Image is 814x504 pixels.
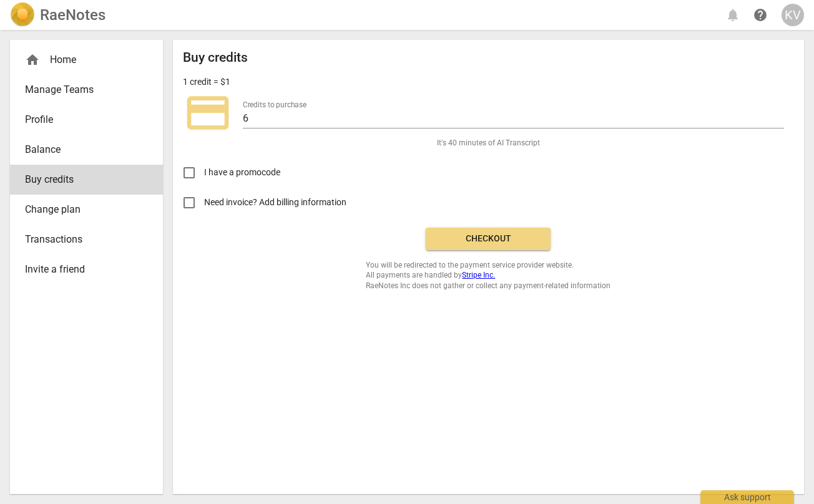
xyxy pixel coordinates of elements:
[204,166,280,179] span: I have a promocode
[437,138,540,148] span: It's 40 minutes of AI Transcript
[436,233,541,245] span: Checkout
[426,228,551,250] button: Checkout
[10,2,105,27] a: LogoRaeNotes
[204,196,348,209] span: Need invoice? Add billing information
[10,2,35,27] img: Logo
[753,7,768,22] span: help
[10,105,163,135] a: Profile
[183,75,230,89] p: 1 credit = $1
[40,6,105,24] h2: RaeNotes
[10,225,163,254] a: Transactions
[25,142,138,157] span: Balance
[243,101,306,109] label: Credits to purchase
[10,165,163,195] a: Buy credits
[25,232,138,247] span: Transactions
[25,112,138,127] span: Profile
[10,135,163,165] a: Balance
[10,195,163,225] a: Change plan
[25,82,138,97] span: Manage Teams
[366,260,610,291] span: You will be redirected to the payment service provider website. All payments are handled by RaeNo...
[25,52,138,67] div: Home
[183,50,248,65] h2: Buy credits
[462,271,495,279] a: Stripe Inc.
[25,172,138,187] span: Buy credits
[10,75,163,105] a: Manage Teams
[183,88,233,138] span: credit_card
[700,490,794,504] div: Ask support
[10,45,163,75] div: Home
[10,254,163,284] a: Invite a friend
[25,52,40,67] span: home
[782,4,804,26] button: KV
[25,202,138,217] span: Change plan
[25,262,138,277] span: Invite a friend
[749,4,772,26] a: Help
